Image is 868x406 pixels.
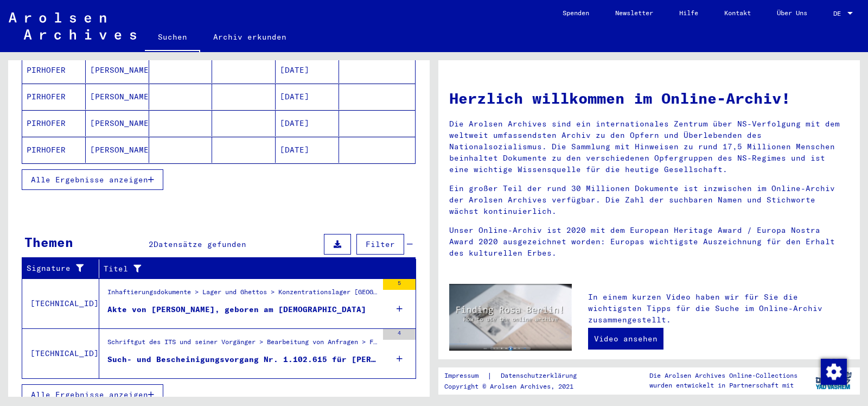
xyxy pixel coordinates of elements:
img: Arolsen_neg.svg [9,12,136,40]
div: Titel [104,263,389,275]
td: [TECHNICAL_ID] [22,328,99,378]
img: video.jpg [449,284,572,351]
mat-cell: PIRHOFER [22,84,86,110]
p: wurden entwickelt in Partnerschaft mit [649,380,797,390]
div: | [444,370,590,382]
div: Signature [27,260,99,277]
h1: Herzlich willkommen im Online-Archiv! [449,87,849,110]
span: Alle Ergebnisse anzeigen [31,390,148,399]
span: Filter [366,239,395,249]
button: Alle Ergebnisse anzeigen [22,384,163,405]
mat-cell: [PERSON_NAME] [86,84,149,110]
td: [TECHNICAL_ID] [22,278,99,328]
mat-cell: PIRHOFER [22,57,86,83]
p: Copyright © Arolsen Archives, 2021 [444,382,590,391]
div: Such- und Bescheinigungsvorgang Nr. 1.102.615 für [PERSON_NAME] geboren [DEMOGRAPHIC_DATA] [107,354,378,365]
mat-cell: [DATE] [276,57,339,83]
span: DE [833,10,845,17]
span: Alle Ergebnisse anzeigen [31,175,148,185]
div: Titel [104,260,403,277]
a: Video ansehen [588,328,663,350]
mat-cell: [PERSON_NAME] [86,137,149,163]
a: Suchen [145,24,200,52]
div: Akte von [PERSON_NAME], geboren am [DEMOGRAPHIC_DATA] [107,304,366,315]
mat-cell: [DATE] [276,84,339,110]
mat-cell: [PERSON_NAME] [86,57,149,83]
p: In einem kurzen Video haben wir für Sie die wichtigsten Tipps für die Suche im Online-Archiv zusa... [588,291,849,326]
a: Impressum [444,370,487,382]
div: Inhaftierungsdokumente > Lager und Ghettos > Konzentrationslager [GEOGRAPHIC_DATA] > Individuelle... [107,287,378,302]
button: Alle Ergebnisse anzeigen [22,169,163,190]
div: Schriftgut des ITS und seiner Vorgänger > Bearbeitung von Anfragen > Fallbezogene [MEDICAL_DATA] ... [107,337,378,352]
mat-cell: [DATE] [276,110,339,136]
a: Datenschutzerklärung [492,370,590,382]
span: 2 [149,239,154,249]
p: Die Arolsen Archives sind ein internationales Zentrum über NS-Verfolgung mit dem weltweit umfasse... [449,118,849,175]
p: Die Arolsen Archives Online-Collections [649,371,797,380]
div: 5 [383,279,416,290]
mat-cell: PIRHOFER [22,137,86,163]
p: Ein großer Teil der rund 30 Millionen Dokumente ist inzwischen im Online-Archiv der Arolsen Archi... [449,183,849,217]
img: Zustimmung ändern [821,359,847,385]
img: yv_logo.png [813,367,854,394]
mat-cell: PIRHOFER [22,110,86,136]
div: 4 [383,329,416,340]
button: Filter [356,234,404,255]
mat-cell: [DATE] [276,137,339,163]
mat-cell: [PERSON_NAME] [86,110,149,136]
div: Themen [24,232,73,252]
span: Datensätze gefunden [154,239,246,249]
a: Archiv erkunden [200,24,299,50]
p: Unser Online-Archiv ist 2020 mit dem European Heritage Award / Europa Nostra Award 2020 ausgezeic... [449,225,849,259]
div: Signature [27,263,85,274]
